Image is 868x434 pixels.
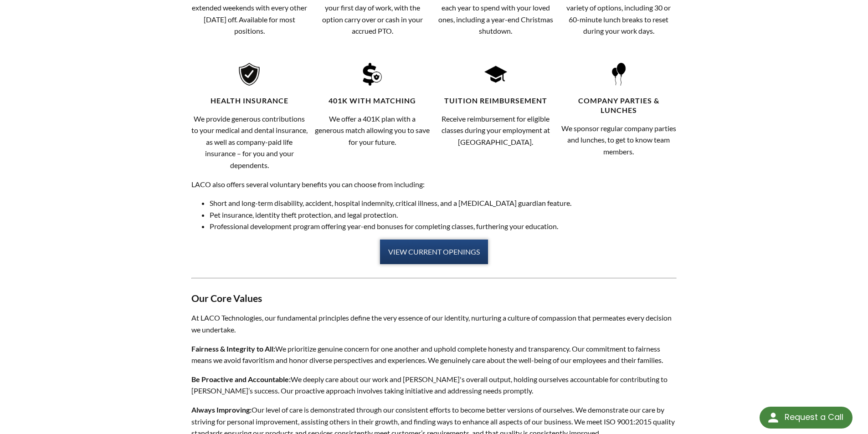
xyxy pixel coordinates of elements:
[766,410,781,425] img: round button
[191,179,677,190] p: LACO also offers several voluntary benefits you can choose from including:
[191,312,677,335] p: At LACO Technologies, our fundamental principles define the very essence of our identity, nurturi...
[191,344,275,353] strong: Fairness & Integrity to All:
[314,96,431,106] h4: 401K with Matching
[760,407,853,429] div: Request a Call
[607,63,630,86] img: Company_Parties___Lunches_Icon.png
[210,197,677,209] li: Short and long-term disability, accident, hospital indemnity, critical illness, and a [MEDICAL_DA...
[191,292,677,305] h3: Our Core Values
[210,220,677,232] li: Professional development program offering year-end bonuses for completing classes, furthering you...
[191,113,308,171] p: We provide generous contributions to your medical and dental insurance, as well as company-paid l...
[785,407,843,428] div: Request a Call
[191,373,677,397] p: We deeply care about our work and [PERSON_NAME]'s overall output, holding ourselves accountable f...
[437,113,554,148] p: Receive reimbursement for eligible classes during your employment at [GEOGRAPHIC_DATA].
[560,96,677,115] h4: Company Parties & Lunches
[191,96,308,106] h4: Health Insurance
[484,63,507,86] img: Tuition_Reimbursement_Icon.png
[191,405,252,414] strong: Always Improving:
[191,343,677,366] p: We prioritize genuine concern for one another and uphold complete honesty and transparency. Our c...
[361,63,384,86] img: 401K_with_Matching_icon.png
[210,209,677,221] li: Pet insurance, identity theft protection, and legal protection.
[437,96,554,106] h4: Tuition Reimbursement
[380,240,488,264] a: VIEW CURRENT OPENINGS
[238,63,261,86] img: Health_Insurance_Icon.png
[314,113,431,148] p: We offer a 401K plan with a generous match allowing you to save for your future.
[560,123,677,158] p: We sponsor regular company parties and lunches, to get to know team members.
[191,375,291,383] strong: Be Proactive and Accountable:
